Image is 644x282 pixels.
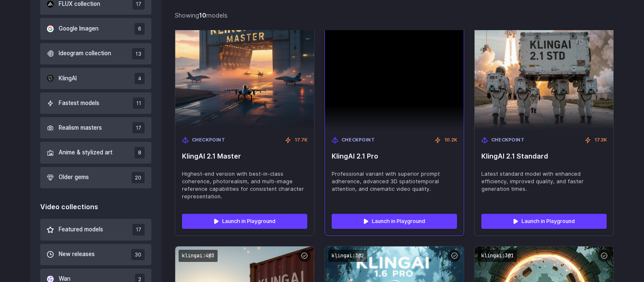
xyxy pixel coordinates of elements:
span: New releases [59,250,95,259]
span: 4 [135,73,145,84]
a: Launch in Playground [332,214,457,229]
span: 30 [131,249,145,260]
span: Ideogram collection [59,49,111,58]
span: Checkpoint [342,136,375,144]
button: New releases 30 [40,244,151,265]
div: Video collections [40,202,151,213]
span: KlingAI [59,74,77,83]
a: Launch in Playground [182,214,307,229]
span: 11 [133,97,145,109]
button: Older gems 20 [40,167,151,188]
span: 13 [132,48,145,59]
button: Anime & stylized art 8 [40,142,151,163]
span: Fastest models [59,99,99,108]
button: KlingAI 4 [40,68,151,89]
button: Ideogram collection 13 [40,43,151,64]
span: 8 [135,147,145,158]
span: 10.2K [444,136,457,144]
span: KlingAI 2.1 Pro [332,152,457,160]
span: Featured models [59,225,103,234]
button: Google Imagen 6 [40,18,151,39]
a: Launch in Playground [481,214,607,229]
span: Google Imagen [59,24,99,33]
span: Realism masters [59,123,102,133]
span: Checkpoint [491,136,525,144]
span: Highest-end version with best-in-class coherence, photorealism, and multi-image reference capabil... [182,170,307,200]
button: Realism masters 17 [40,117,151,138]
button: Fastest models 11 [40,92,151,114]
img: KlingAI 2.1 Standard [475,4,613,130]
span: 17 [132,122,145,133]
button: Featured models 17 [40,219,151,240]
img: KlingAI 2.1 Master [175,4,314,130]
code: klingai:3@1 [478,250,517,262]
span: Latest standard model with enhanced efficiency, improved quality, and faster generation times. [481,170,607,193]
span: Older gems [59,173,89,182]
strong: 10 [199,11,206,18]
span: 6 [135,23,145,34]
div: Showing models [175,10,228,20]
span: Professional variant with superior prompt adherence, advanced 3D spatiotemporal attention, and ci... [332,170,457,193]
span: KlingAI 2.1 Standard [481,152,607,160]
span: Anime & stylized art [59,148,112,157]
span: Checkpoint [192,136,226,144]
code: klingai:3@2 [328,250,367,262]
span: KlingAI 2.1 Master [182,152,307,160]
span: 17.7K [295,136,307,144]
span: 17.3K [595,136,607,144]
code: klingai:4@3 [179,250,218,262]
span: 20 [132,172,145,183]
span: 17 [132,224,145,235]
